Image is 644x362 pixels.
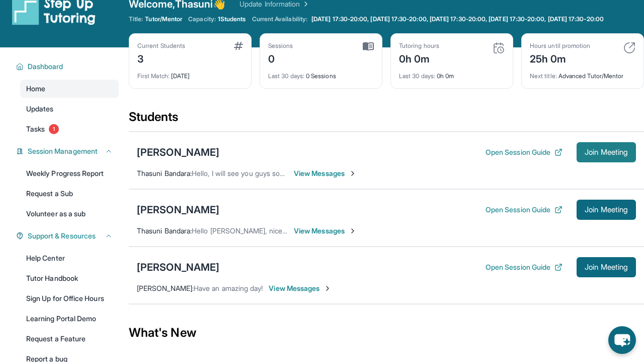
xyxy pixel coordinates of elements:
img: Chevron-Right [349,169,357,177]
div: [PERSON_NAME] [137,260,219,274]
a: Volunteer as a sub [20,205,119,223]
span: Join Meeting [585,149,628,155]
span: Join Meeting [585,207,628,213]
img: card [234,42,243,50]
img: Chevron-Right [324,284,332,292]
span: 1 [49,124,59,134]
span: View Messages [294,226,357,236]
div: Current Students [137,42,185,50]
a: Request a Sub [20,185,119,203]
span: [DATE] 17:30-20:00, [DATE] 17:30-20:00, [DATE] 17:30-20:00, [DATE] 17:30-20:00, [DATE] 17:30-20:00 [311,15,604,23]
button: Open Session Guide [486,205,562,215]
div: 25h 0m [530,50,590,66]
img: Chevron-Right [349,227,357,235]
div: 0 [268,50,293,66]
span: View Messages [294,168,357,178]
span: 1 Students [218,15,246,23]
div: 0h 0m [399,50,439,66]
a: [DATE] 17:30-20:00, [DATE] 17:30-20:00, [DATE] 17:30-20:00, [DATE] 17:30-20:00, [DATE] 17:30-20:00 [309,15,606,23]
button: Join Meeting [577,200,636,220]
div: Sessions [268,42,293,50]
div: 0 Sessions [268,66,374,80]
a: Learning Portal Demo [20,310,119,328]
span: Last 30 days : [399,72,435,80]
button: Open Session Guide [486,262,562,272]
span: Join Meeting [585,264,628,270]
button: Join Meeting [577,142,636,162]
span: Updates [26,104,54,114]
span: Have an amazing day! [194,284,263,292]
span: Title: [129,15,143,23]
span: Hello, I will see you guys soon for the first tutoring session! [192,169,379,177]
span: Support & Resources [28,231,96,241]
div: Hours until promotion [530,42,590,50]
a: Sign Up for Office Hours [20,289,119,308]
div: Advanced Tutor/Mentor [530,66,635,80]
span: Session Management [28,146,98,156]
span: Thasuni Bandara : [137,226,192,235]
span: Home [26,84,45,94]
div: [PERSON_NAME] [137,203,219,217]
a: Weekly Progress Report [20,164,119,183]
button: Session Management [24,146,113,156]
div: [PERSON_NAME] [137,145,219,159]
a: Home [20,80,119,98]
div: Tutoring hours [399,42,439,50]
img: card [623,42,635,54]
span: Next title : [530,72,557,80]
div: Students [129,109,644,131]
span: Thasuni Bandara : [137,169,192,177]
a: Updates [20,100,119,118]
span: First Match : [137,72,170,80]
img: card [363,42,374,51]
img: card [493,42,505,54]
a: Help Center [20,249,119,267]
span: Dashboard [28,62,63,72]
div: 0h 0m [399,66,505,80]
span: View Messages [269,283,332,293]
a: Tasks1 [20,120,119,138]
span: [PERSON_NAME] : [137,284,194,292]
button: Open Session Guide [486,147,562,157]
div: [DATE] [137,66,243,80]
a: Request a Feature [20,330,119,348]
button: chat-button [608,326,636,354]
span: Capacity: [188,15,216,23]
span: Tasks [26,124,45,134]
a: Tutor Handbook [20,269,119,287]
div: 3 [137,50,185,66]
button: Support & Resources [24,231,113,241]
div: What's New [129,311,644,355]
button: Join Meeting [577,257,636,277]
span: Tutor/Mentor [145,15,182,23]
span: Last 30 days : [268,72,304,80]
button: Dashboard [24,62,113,72]
span: Current Availability: [252,15,307,23]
